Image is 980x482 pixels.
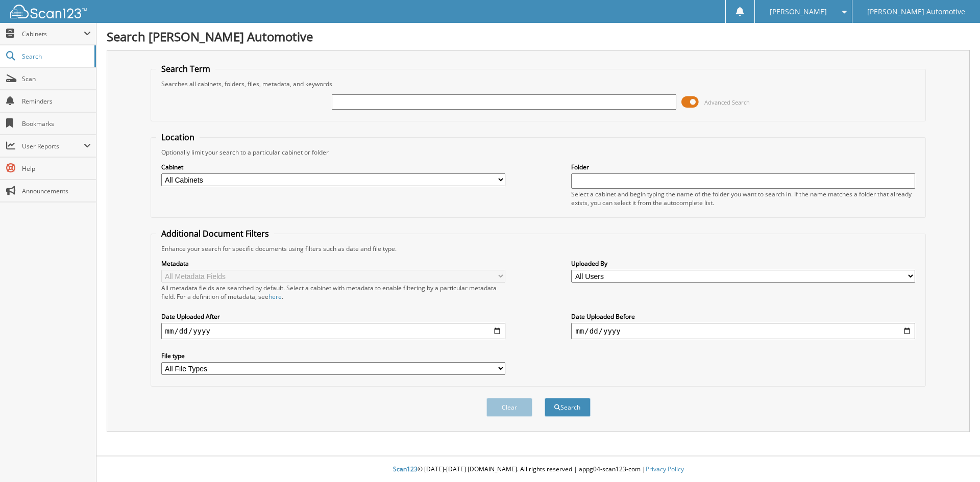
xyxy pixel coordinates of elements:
[929,433,980,482] iframe: Chat Widget
[486,398,532,417] button: Clear
[22,52,89,61] span: Search
[646,465,684,473] a: Privacy Policy
[268,292,282,301] a: here
[96,457,980,482] div: © [DATE]-[DATE] [DOMAIN_NAME]. All rights reserved | appg04-scan123-com |
[161,163,505,171] label: Cabinet
[10,5,87,18] img: scan123-logo-white.svg
[571,163,915,171] label: Folder
[571,190,915,207] div: Select a cabinet and begin typing the name of the folder you want to search in. If the name match...
[161,323,505,339] input: start
[545,398,591,417] button: Search
[161,312,505,321] label: Date Uploaded After
[156,132,200,143] legend: Location
[22,142,84,150] span: User Reports
[571,312,915,321] label: Date Uploaded Before
[770,9,827,15] span: [PERSON_NAME]
[161,284,505,301] div: All metadata fields are searched by default. Select a cabinet with metadata to enable filtering b...
[156,63,215,74] legend: Search Term
[22,97,91,106] span: Reminders
[22,30,84,38] span: Cabinets
[156,148,921,157] div: Optionally limit your search to a particular cabinet or folder
[107,28,970,45] h1: Search [PERSON_NAME] Automotive
[571,323,915,339] input: end
[156,80,921,88] div: Searches all cabinets, folders, files, metadata, and keywords
[161,259,505,268] label: Metadata
[161,351,505,360] label: File type
[156,244,921,253] div: Enhance your search for specific documents using filters such as date and file type.
[867,9,965,15] span: [PERSON_NAME] Automotive
[393,465,418,473] span: Scan123
[22,164,91,173] span: Help
[22,74,91,83] span: Scan
[22,187,91,195] span: Announcements
[156,228,274,239] legend: Additional Document Filters
[704,98,750,106] span: Advanced Search
[571,259,915,268] label: Uploaded By
[22,119,91,128] span: Bookmarks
